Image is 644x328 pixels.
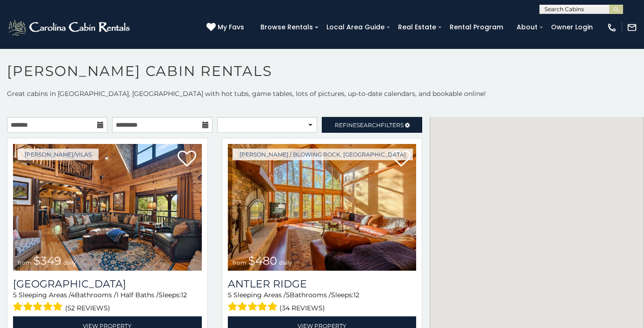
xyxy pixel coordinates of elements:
[13,278,202,290] h3: Diamond Creek Lodge
[71,291,75,299] span: 4
[13,144,202,271] img: Diamond Creek Lodge
[627,22,637,33] img: mail-regular-white.png
[33,254,61,267] span: $349
[279,302,325,314] span: (34 reviews)
[13,290,202,314] div: Sleeping Areas / Bathrooms / Sleeps:
[393,20,441,34] a: Real Estate
[63,259,76,266] span: daily
[248,254,277,267] span: $480
[7,18,133,37] img: White-1-2.png
[512,20,542,34] a: About
[607,22,617,33] img: phone-regular-white.png
[445,20,508,34] a: Rental Program
[228,291,232,299] span: 5
[322,20,389,34] a: Local Area Guide
[279,259,292,266] span: daily
[228,278,417,290] a: Antler Ridge
[353,291,359,299] span: 12
[546,20,598,34] a: Owner Login
[228,144,417,271] img: Antler Ridge
[178,150,196,169] a: Add to favorites
[116,291,159,299] span: 1 Half Baths /
[357,122,381,129] span: Search
[322,117,422,133] a: RefineSearchFilters
[13,291,17,299] span: 5
[18,149,99,160] a: [PERSON_NAME]/Vilas
[65,302,110,314] span: (52 reviews)
[228,290,417,314] div: Sleeping Areas / Bathrooms / Sleeps:
[218,22,244,32] span: My Favs
[18,259,32,266] span: from
[286,291,290,299] span: 5
[206,22,246,33] a: My Favs
[228,144,417,271] a: Antler Ridge from $480 daily
[181,291,187,299] span: 12
[335,122,404,129] span: Refine Filters
[256,20,318,34] a: Browse Rentals
[232,259,246,266] span: from
[13,278,202,290] a: [GEOGRAPHIC_DATA]
[232,149,413,160] a: [PERSON_NAME] / Blowing Rock, [GEOGRAPHIC_DATA]
[13,144,202,271] a: Diamond Creek Lodge from $349 daily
